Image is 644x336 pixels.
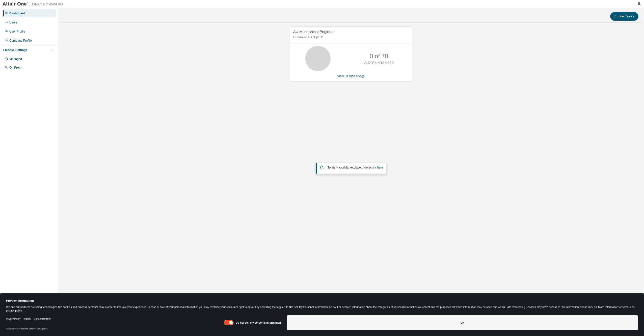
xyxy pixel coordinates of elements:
[328,166,383,169] span: To view your click
[377,166,383,169] a: here
[293,35,408,40] p: Expires on [DATE] UTC
[344,166,370,169] em: Marketplace orders
[3,2,66,7] img: Altair One
[9,57,22,61] div: Managed
[9,11,25,15] div: Dashboard
[9,20,17,24] div: Users
[9,39,32,43] div: Company Profile
[610,12,638,21] button: Contact Sales
[9,66,21,70] div: On Prem
[337,74,365,78] a: View License Usage
[370,52,388,61] p: 0 of 70
[9,30,25,34] div: User Profile
[364,61,394,65] p: ALTAIR UNITS USED
[293,30,335,34] span: AU Mechanical Engineer
[3,48,27,52] div: License Settings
